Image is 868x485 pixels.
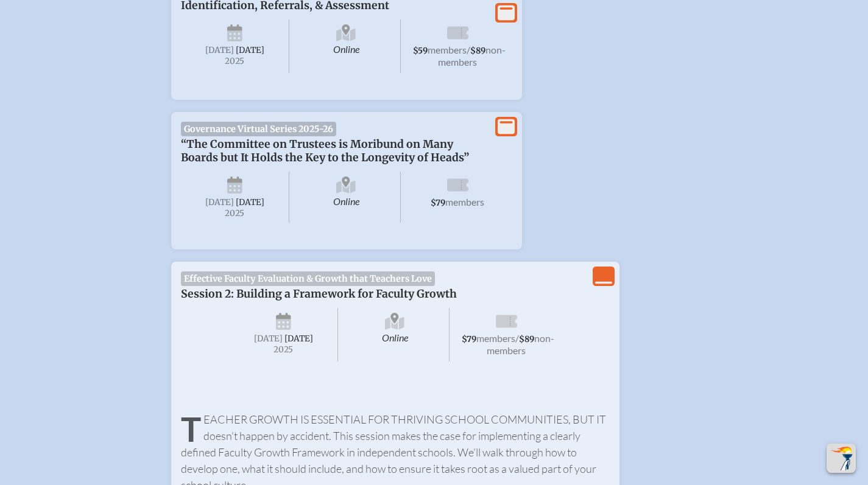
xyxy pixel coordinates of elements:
span: 2025 [191,209,280,218]
span: $89 [519,334,534,344]
p: “The Committee on Trustees is Moribund on Many Boards but It Holds the Key to the Longevity of He... [181,138,488,164]
span: $79 [462,334,476,344]
span: Online [340,308,450,361]
span: Online [292,19,401,73]
span: members [445,196,484,208]
span: 2025 [191,57,280,66]
img: To the top [829,446,853,470]
button: Scroll Top [827,444,856,473]
p: Session 2: Building a Framework for Faculty Growth [181,287,488,301]
span: members [428,44,467,55]
span: [DATE] [254,333,283,344]
span: Effective Faculty Evaluation & Growth that Teachers Love [181,271,436,286]
span: $89 [470,46,485,56]
span: / [515,332,519,344]
span: $79 [431,198,445,208]
span: non-members [438,44,506,68]
span: $59 [413,46,428,56]
span: non-members [487,332,554,356]
span: [DATE] [205,197,234,208]
span: [DATE] [236,45,264,55]
span: [DATE] [284,333,313,344]
span: [DATE] [205,45,234,55]
span: Online [292,172,401,223]
span: members [476,332,515,344]
span: Governance Virtual Series 2025-26 [181,122,337,136]
span: / [467,44,470,55]
span: 2025 [239,345,328,354]
span: [DATE] [236,197,264,208]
